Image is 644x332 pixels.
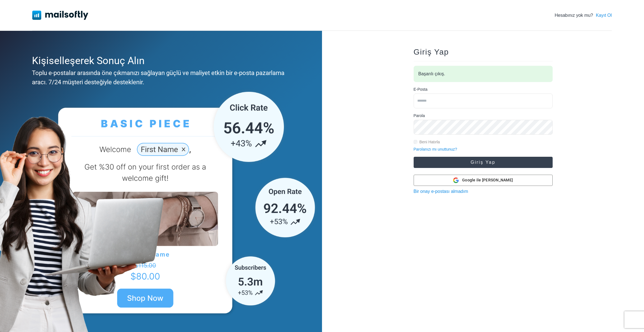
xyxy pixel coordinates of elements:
[555,12,612,19] div: Hesabınız yok mu?
[414,66,553,82] div: Başarılı çıkış.
[32,53,287,68] div: Kişiselleşerek Sonuç Alın
[414,48,449,56] span: Giriş Yap
[32,68,287,87] div: Toplu e-postalar arasında öne çıkmanızı sağlayan güçlü ve maliyet etkin bir e-posta pazarlama ara...
[414,175,553,186] button: Google ile [PERSON_NAME]
[414,157,553,168] button: Giriş Yap
[32,11,88,20] img: Mailsoftly
[462,177,513,183] span: Google ile [PERSON_NAME]
[414,86,428,92] label: E-Posta
[596,12,612,19] a: Kayıt Ol
[414,147,457,151] a: Parolanızı mı unuttunuz?
[414,189,468,194] a: Bir onay e-postası almadım
[420,139,440,145] label: Beni Hatırla
[414,113,425,119] label: Parola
